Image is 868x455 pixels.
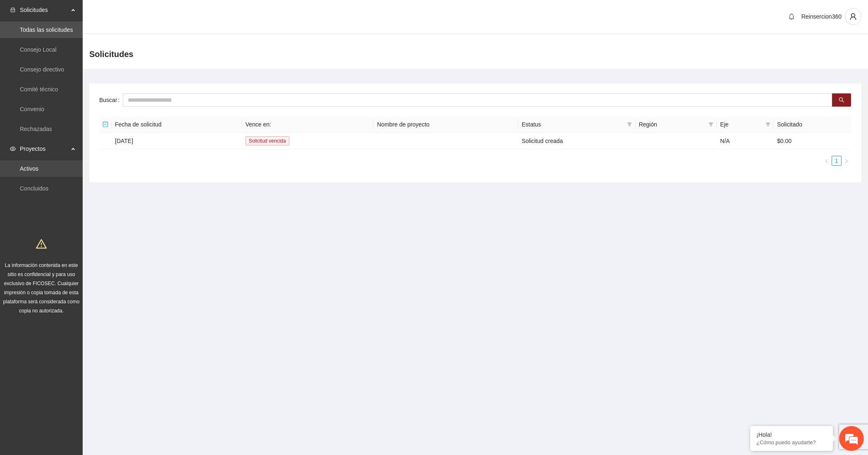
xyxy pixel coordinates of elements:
[20,26,73,33] a: Todas las solicitudes
[20,86,58,93] a: Comité técnico
[99,93,123,107] label: Buscar
[20,66,64,73] a: Consejo directivo
[627,122,632,127] span: filter
[832,93,851,107] button: search
[708,122,713,127] span: filter
[36,238,47,249] span: warning
[785,13,798,20] span: bell
[246,136,289,145] span: Solicitud vencida
[374,117,518,133] th: Nombre de proyecto
[48,110,114,194] span: Estamos en línea.
[136,4,155,24] div: Minimizar ventana de chat en vivo
[844,159,849,164] span: right
[43,42,139,53] div: Chatee con nosotros ahora
[112,117,242,133] th: Fecha de solicitud
[518,133,635,149] td: Solicitud creada
[20,46,57,53] a: Consejo Local
[756,431,827,438] div: ¡Hola!
[832,156,842,166] li: 1
[801,13,842,20] span: Reinsercion360
[832,156,841,165] a: 1
[20,2,69,18] span: Solicitudes
[822,156,832,166] button: left
[756,439,827,445] p: ¿Cómo puedo ayudarte?
[20,126,52,132] a: Rechazadas
[4,226,157,255] textarea: Escriba su mensaje y pulse “Intro”
[720,120,762,129] span: Eje
[20,185,48,192] a: Concluidos
[112,133,242,149] td: [DATE]
[845,8,861,25] button: user
[242,117,374,133] th: Vence en:
[822,156,832,166] li: Previous Page
[3,262,80,314] span: La información contenida en este sitio es confidencial y para uso exclusivo de FICOSEC. Cualquier...
[639,120,705,129] span: Región
[774,133,851,149] td: $0.00
[10,7,16,13] span: inbox
[839,97,844,104] span: search
[103,121,108,127] span: minus-square
[845,13,861,20] span: user
[20,165,38,172] a: Activos
[765,122,770,127] span: filter
[764,118,772,131] span: filter
[842,156,851,166] button: right
[774,117,851,133] th: Solicitado
[89,48,134,61] span: Solicitudes
[842,156,851,166] li: Next Page
[522,120,624,129] span: Estatus
[10,146,16,152] span: eye
[824,159,829,164] span: left
[707,118,715,131] span: filter
[785,10,798,23] button: bell
[625,118,634,131] span: filter
[717,133,774,149] td: N/A
[20,106,44,112] a: Convenio
[20,141,69,157] span: Proyectos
